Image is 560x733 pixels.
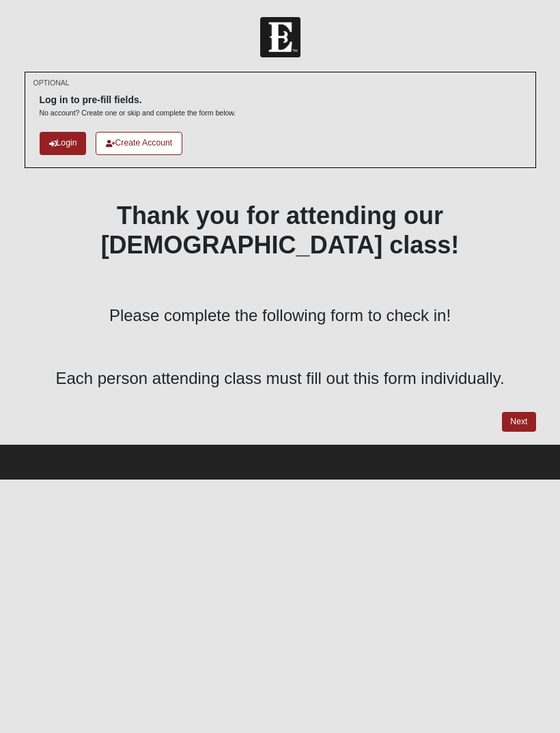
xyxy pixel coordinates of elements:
[96,132,182,154] a: Create Account
[40,94,236,106] h6: Log in to pre-fill fields.
[260,17,300,57] img: Church of Eleven22 Logo
[502,412,535,432] a: Next
[33,78,70,88] small: OPTIONAL
[55,369,504,387] span: Each person attending class must fill out this form individually.
[109,306,451,324] span: Please complete the following form to check in!
[40,132,87,154] a: Login
[101,202,460,259] b: Thank you for attending our [DEMOGRAPHIC_DATA] class!
[40,108,236,118] p: No account? Create one or skip and complete the form below.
